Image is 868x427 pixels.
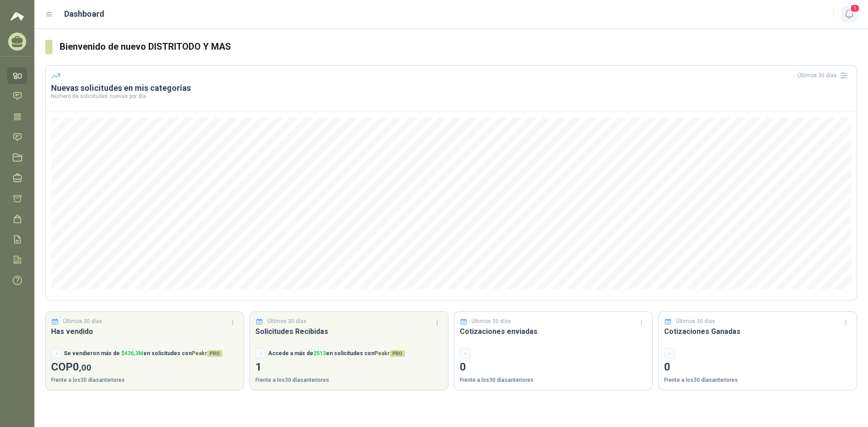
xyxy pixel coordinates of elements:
[664,348,675,359] div: -
[51,94,851,99] p: Número de solicitudes nuevas por día
[268,349,405,358] p: Accede a más de en solicitudes con
[676,317,715,326] p: Últimos 30 días
[192,350,222,357] span: Peakr
[51,326,238,337] h3: Has vendido
[60,40,857,54] h3: Bienvenido de nuevo DISTRITODO Y MAS
[390,350,405,357] span: PRO
[664,326,851,337] h3: Cotizaciones Ganadas
[79,362,91,373] span: ,00
[841,6,857,23] button: 1
[63,317,102,326] p: Últimos 30 días
[797,68,851,83] div: Últimos 30 días
[73,361,91,373] span: 0
[64,349,222,358] p: Se vendieron más de en solicitudes con
[10,11,24,22] img: Logo peakr
[255,376,443,385] p: Frente a los 30 días anteriores
[850,4,860,13] span: 1
[51,348,62,359] div: -
[374,350,405,357] span: Peakr
[313,350,326,357] span: 2513
[460,376,647,385] p: Frente a los 30 días anteriores
[255,348,266,359] div: -
[267,317,307,326] p: Últimos 30 días
[472,317,511,326] p: Últimos 30 días
[460,348,471,359] div: -
[255,359,443,376] p: 1
[207,350,222,357] span: PRO
[460,359,647,376] p: 0
[255,326,443,337] h3: Solicitudes Recibidas
[64,8,104,20] h1: Dashboard
[51,359,238,376] p: COP
[121,350,143,357] span: $ 436,3M
[664,376,851,385] p: Frente a los 30 días anteriores
[51,83,851,94] h3: Nuevas solicitudes en mis categorías
[460,326,647,337] h3: Cotizaciones enviadas
[51,376,238,385] p: Frente a los 30 días anteriores
[664,359,851,376] p: 0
